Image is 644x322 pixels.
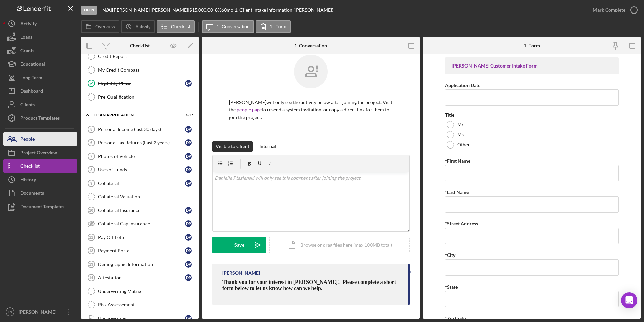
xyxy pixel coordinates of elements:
[221,7,233,13] div: 60 mo
[294,43,327,48] div: 1. Conversation
[98,208,185,213] div: Collateral Insurance
[621,292,637,308] div: Open Intercom Messenger
[3,98,77,111] a: Clients
[216,141,249,152] div: Visible to Client
[256,20,291,33] button: 1. Form
[185,220,192,227] div: D P
[20,57,45,73] div: Educational
[20,30,32,46] div: Loans
[84,90,195,104] a: Pre-Qualification
[102,7,112,13] div: |
[17,305,61,320] div: [PERSON_NAME]
[20,44,34,59] div: Grants
[185,180,192,187] div: D P
[20,132,35,147] div: People
[524,43,540,48] div: 1. Form
[185,315,192,322] div: D P
[445,284,458,290] label: *State
[445,221,478,226] label: *Street Address
[3,30,77,44] button: Loans
[112,7,189,13] div: [PERSON_NAME] [PERSON_NAME] |
[84,163,195,177] a: 8Uses of FundsDP
[98,262,185,267] div: Demographic Information
[90,141,92,145] tspan: 6
[3,111,77,125] a: Product Templates
[189,7,215,13] div: $15,000.00
[185,234,192,241] div: D P
[102,7,111,13] b: N/A
[90,168,92,172] tspan: 8
[157,20,195,33] button: Checklist
[185,139,192,146] div: D P
[212,237,266,253] button: Save
[98,221,185,226] div: Collateral Gap Insurance
[445,82,480,88] label: Application Date
[98,54,195,59] div: Credit Report
[233,7,333,13] div: | 1. Client Intake Information ([PERSON_NAME])
[98,302,195,307] div: Risk Assessement
[3,200,77,213] button: Document Templates
[20,98,35,113] div: Clients
[3,146,77,159] button: Project Overview
[89,235,93,239] tspan: 11
[98,81,185,86] div: Eligibility Phase
[98,289,195,294] div: Underwriting Matrix
[182,113,194,117] div: 0 / 15
[84,271,195,285] a: 14AttestationDP
[84,231,195,244] a: 11Pay Off LetterDP
[84,244,195,258] a: 12Payment PortalDP
[185,153,192,160] div: D P
[212,141,253,152] button: Visible to Client
[84,150,195,163] a: 7Photos of VehicleDP
[98,181,185,186] div: Collateral
[84,285,195,298] a: Underwriting Matrix
[217,24,250,29] label: 1. Conversation
[84,298,195,312] a: Risk Assessement
[130,43,150,48] div: Checklist
[185,247,192,254] div: D P
[98,67,195,73] div: My Credit Compass
[3,44,77,57] button: Grants
[98,167,185,172] div: Uses of Funds
[445,252,455,258] label: *City
[3,71,77,84] button: Long-Term
[89,262,93,266] tspan: 13
[84,123,195,136] a: 5Personal Income (last 30 days)DP
[98,127,185,132] div: Personal Income (last 30 days)
[98,248,185,253] div: Payment Portal
[90,181,92,185] tspan: 9
[3,84,77,98] button: Dashboard
[8,310,12,314] text: LG
[90,127,92,131] tspan: 5
[89,249,93,253] tspan: 12
[202,20,254,33] button: 1. Conversation
[3,159,77,173] a: Checklist
[3,57,77,71] button: Educational
[185,166,192,173] div: D P
[84,258,195,271] a: 13Demographic InformationDP
[98,316,185,321] div: Underwriting
[135,24,150,29] label: Activity
[20,173,36,188] div: History
[445,112,619,118] div: Title
[185,261,192,268] div: D P
[185,126,192,133] div: D P
[234,237,244,253] div: Save
[84,63,195,77] a: My Credit Compass
[457,142,470,147] label: Other
[81,20,119,33] button: Overview
[3,173,77,186] button: History
[84,50,195,63] a: Credit Report
[3,17,77,30] button: Activity
[452,63,612,69] div: [PERSON_NAME] Customer Intake Form
[3,132,77,146] a: People
[90,154,92,158] tspan: 7
[20,111,60,127] div: Product Templates
[98,154,185,159] div: Photos of Vehicle
[89,208,93,212] tspan: 10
